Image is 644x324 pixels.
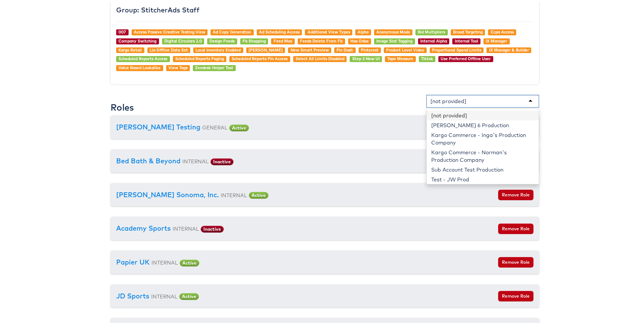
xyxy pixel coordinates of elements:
[387,55,413,60] a: Tape Measure
[175,55,224,60] a: Scheduled Reports Paging
[118,64,161,69] a: Value Based Lookalike
[168,64,188,69] a: View Tags
[295,55,344,60] a: Select All Limits Disabled
[386,46,424,51] a: Product Level Video
[427,173,539,183] div: Test - JW Prod
[182,157,209,163] small: INTERNAL
[211,157,233,164] span: Inactive
[116,290,149,299] a: JD Sports
[361,46,379,51] a: Pinterest
[418,28,445,33] a: Bid Multipliers
[453,28,483,33] a: Broad Targeting
[491,28,514,33] a: Ccpa Access
[291,46,329,51] a: New Smart Preview
[432,46,481,51] a: Proportional Spend Limits
[116,155,180,164] a: Bed Bath & Beyond
[249,190,268,197] span: Active
[427,163,539,173] div: Sub Account Test Production
[489,46,529,51] a: IX Manager & Builder
[259,28,300,33] a: Ad Scheduling Access
[180,258,199,265] span: Active
[164,37,202,42] a: Digital Circulars 2.0
[229,123,249,130] span: Active
[118,28,126,33] a: 007
[430,96,466,103] div: [not provided]
[427,109,539,119] div: [not provided]
[352,55,380,60] a: Step 3 New UI
[441,55,491,60] a: Use Preferred Offline User
[209,37,235,42] a: Design Feeds
[118,55,167,60] a: Scheduled Reports Access
[358,28,368,33] a: Alpha
[232,55,288,60] a: Scheduled Reports Pin Access
[376,28,410,33] a: Anonymous Mode
[118,46,142,51] a: Kargo Retail
[116,5,533,12] h4: Group: StitcherAds Staff
[150,46,188,51] a: Lia Offline Data Set
[486,37,507,42] a: IX Manager
[195,46,241,51] a: Local Inventory Enabled
[308,28,350,33] a: Additional View Types
[427,129,539,146] div: Kargo Commerce - Inga's Production Company
[152,258,178,264] small: INTERNAL
[118,37,156,42] a: Company Switching
[195,64,233,69] a: Zendesk Helper Tool
[376,37,412,42] a: Image Slot Tagging
[116,222,171,231] a: Academy Sports
[202,123,227,129] small: GENERAL
[274,37,292,42] a: Feed Max
[300,37,342,42] a: Feeds Delete From Fb
[455,37,478,42] a: Internal Tool
[350,37,369,42] a: Has Odax
[498,256,533,266] button: Remove Role
[336,46,353,51] a: Pin Dash
[201,224,224,231] span: Inactive
[249,46,283,51] a: [PERSON_NAME]
[420,37,447,42] a: Internal Alpha
[111,101,134,111] h3: Roles
[498,289,533,300] button: Remove Role
[498,188,533,199] button: Remove Role
[116,121,200,130] a: [PERSON_NAME] Testing
[221,190,247,197] small: INTERNAL
[427,119,539,129] div: [PERSON_NAME] 6 Production
[213,28,251,33] a: Ad Copy Generation
[427,146,539,163] div: Kargo Commerce - Norman's Production Company
[421,55,433,60] a: Tiktok
[116,256,150,265] a: Papier UK
[134,28,205,33] a: Access Passive Creative Testing View
[116,189,219,198] a: [PERSON_NAME] Sonoma, Inc.
[151,292,177,298] small: INTERNAL
[173,224,199,230] small: INTERNAL
[498,222,533,233] button: Remove Role
[179,292,199,298] span: Active
[242,37,266,42] a: Fb Shopping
